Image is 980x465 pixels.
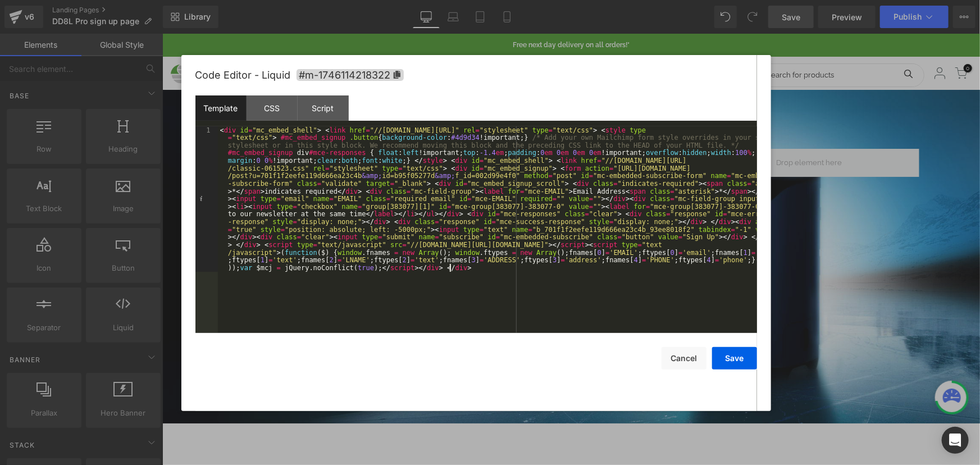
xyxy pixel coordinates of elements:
[247,95,298,121] div: CSS
[61,236,379,289] h1: Sign up now to get first access to our all-new intelligent dehumidification designed for cold env...
[942,427,969,454] div: Open Intercom Messenger
[195,69,291,81] span: Code Editor - Liquid
[195,126,218,272] div: 1
[64,135,161,153] p: New product
[298,95,349,121] div: Script
[712,347,757,370] button: Save
[297,69,404,81] span: Click to copy
[61,171,353,224] strong: cold-weather performance
[195,95,247,121] div: Template
[662,347,706,370] button: Cancel
[61,171,418,225] h1: The next-generation of is coming...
